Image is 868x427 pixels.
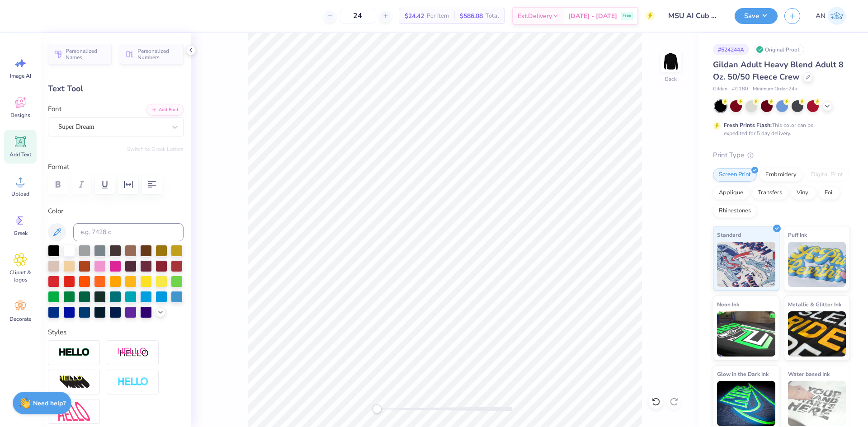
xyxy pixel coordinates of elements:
[568,11,617,21] span: [DATE] - [DATE]
[754,44,804,55] div: Original Proof
[713,59,844,82] span: Gildan Adult Heavy Blend Adult 8 Oz. 50/50 Fleece Crew
[9,151,31,158] span: Add Text
[811,7,850,25] a: AN
[518,11,552,21] span: Est. Delivery
[340,8,375,24] input: – –
[117,377,149,387] img: Negative Space
[405,11,424,21] span: $24.42
[33,399,66,408] strong: Need help?
[14,230,28,237] span: Greek
[713,186,749,200] div: Applique
[788,300,841,309] span: Metallic & Glitter Ink
[66,48,106,61] span: Personalized Names
[717,369,769,379] span: Glow in the Dark Ink
[735,8,778,24] button: Save
[48,104,61,114] label: Font
[460,11,483,21] span: $586.08
[137,48,178,61] span: Personalized Numbers
[732,85,748,93] span: # G180
[58,375,90,389] img: 3D Illusion
[127,145,184,153] button: Switch to Greek Letters
[665,75,677,83] div: Back
[713,204,757,218] div: Rhinestones
[819,186,840,200] div: Foil
[10,112,30,119] span: Designs
[117,347,149,358] img: Shadow
[805,168,849,182] div: Digital Print
[146,104,184,116] button: Add Font
[724,122,772,129] strong: Fresh Prints Flash:
[9,315,31,323] span: Decorate
[623,13,631,19] span: Free
[58,347,90,358] img: Stroke
[10,72,31,80] span: Image AI
[48,327,66,338] label: Styles
[73,223,184,241] input: e.g. 7428 c
[788,230,807,239] span: Puff Ink
[373,404,382,413] div: Accessibility label
[788,242,846,287] img: Puff Ink
[724,121,835,137] div: This color can be expedited for 5 day delivery.
[788,369,830,379] span: Water based Ink
[48,83,184,95] div: Text Tool
[753,85,798,93] span: Minimum Order: 24 +
[816,11,826,21] span: AN
[662,52,680,70] img: Back
[486,11,499,21] span: Total
[48,206,184,216] label: Color
[58,402,90,421] img: Free Distort
[11,190,29,197] span: Upload
[752,186,788,200] div: Transfers
[713,168,757,182] div: Screen Print
[717,230,741,239] span: Standard
[828,7,846,25] img: Arlo Noche
[788,311,846,357] img: Metallic & Glitter Ink
[120,44,184,65] button: Personalized Numbers
[713,44,749,55] div: # 524244A
[717,381,775,426] img: Glow in the Dark Ink
[48,162,184,172] label: Format
[713,150,850,160] div: Print Type
[717,300,739,309] span: Neon Ink
[5,269,35,283] span: Clipart & logos
[661,7,728,25] input: Untitled Design
[717,242,775,287] img: Standard
[717,311,775,357] img: Neon Ink
[48,44,112,65] button: Personalized Names
[759,168,802,182] div: Embroidery
[427,11,449,21] span: Per Item
[713,85,727,93] span: Gildan
[791,186,816,200] div: Vinyl
[788,381,846,426] img: Water based Ink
